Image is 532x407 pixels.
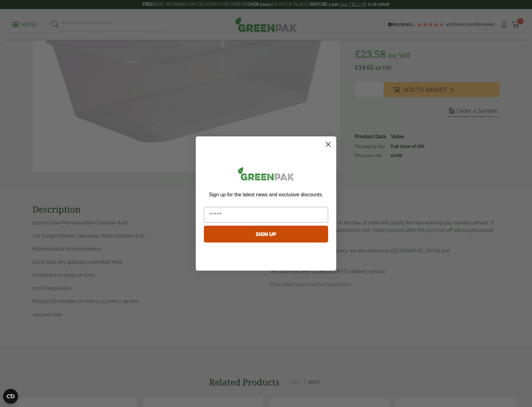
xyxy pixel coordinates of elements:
button: Close dialog [323,139,334,150]
span: Sign up for the latest news and exclusive discounts. [209,192,323,197]
button: Open CMP widget [3,389,18,404]
button: SIGN UP [204,226,328,243]
img: greenpak_logo [204,164,328,185]
input: Email [204,207,328,223]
